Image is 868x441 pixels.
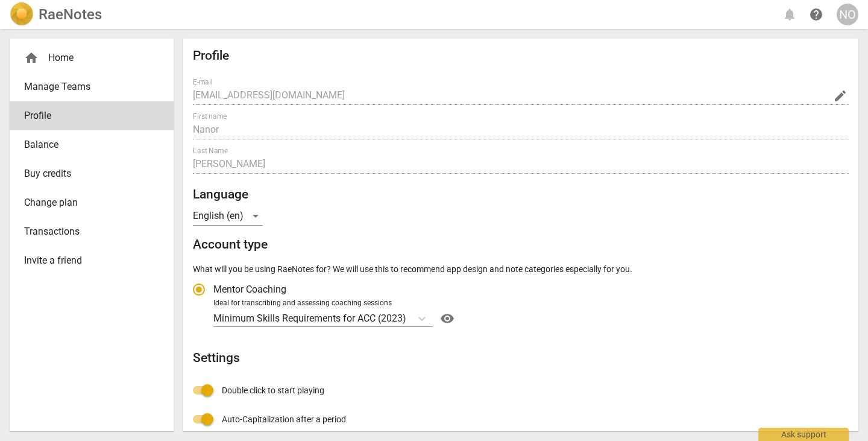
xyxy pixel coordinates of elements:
div: Home [24,51,149,65]
p: Minimum Skills Requirements for ACC (2023) [213,311,406,325]
a: Profile [10,101,174,130]
p: What will you be using RaeNotes for? We will use this to recommend app design and note categories... [193,263,849,276]
span: Balance [24,138,149,152]
div: Ideal for transcribing and assessing coaching sessions [213,298,845,309]
span: visibility [438,311,457,326]
label: First name [193,113,227,120]
input: Ideal for transcribing and assessing coaching sessionsMinimum Skills Requirements for ACC (2023)Help [407,313,410,324]
h2: Account type [193,237,849,252]
span: edit [833,89,848,103]
a: Balance [10,130,174,159]
label: Last Name [193,147,228,154]
span: Invite a friend [24,253,149,268]
a: LogoRaeNotes [10,2,102,27]
a: Transactions [10,217,174,246]
div: English (en) [193,206,263,226]
h2: Profile [193,48,849,63]
button: Help [438,309,457,328]
img: Logo [10,2,34,27]
span: Transactions [24,224,149,239]
div: Account type [193,275,849,328]
h2: Language [193,187,849,202]
a: Help [805,4,827,25]
button: NO [837,4,858,25]
a: Help [433,309,457,328]
div: Ask support [758,428,849,441]
a: Buy credits [10,159,174,188]
a: Change plan [10,188,174,217]
span: home [24,51,39,65]
a: Manage Teams [10,72,174,101]
a: Invite a friend [10,246,174,275]
div: Home [10,43,174,72]
span: Manage Teams [24,80,149,94]
span: Buy credits [24,167,149,181]
button: Change Email [832,87,849,104]
span: Double click to start playing [222,384,324,397]
span: Auto-Capitalization after a period [222,413,346,426]
label: E-mail [193,78,213,86]
span: help [809,7,823,22]
h2: Settings [193,351,849,366]
span: Change plan [24,195,149,210]
span: Profile [24,109,149,123]
span: Mentor Coaching [213,282,286,296]
h2: RaeNotes [39,6,102,23]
